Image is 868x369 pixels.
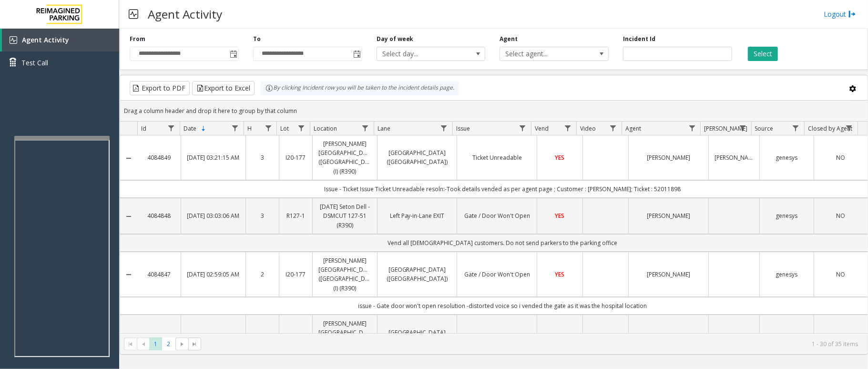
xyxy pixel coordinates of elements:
[378,124,390,133] span: Lane
[137,297,868,315] td: issue - Gate door won't open resolution -distorted voice so i vended the gate as it was the hospi...
[463,211,531,220] a: Gate / Door Won't Open
[543,333,577,342] a: YES
[120,154,137,162] a: Collapse Details
[580,124,596,133] span: Video
[21,58,48,68] span: Test Call
[438,122,450,134] a: Lane Filter Menu
[130,81,190,95] button: Export to PDF
[120,213,137,220] a: Collapse Details
[543,153,577,162] a: YES
[285,153,306,162] a: I20-177
[820,153,862,162] a: NO
[463,333,531,342] a: Validation Error
[705,124,748,133] span: [PERSON_NAME]
[766,211,807,220] a: genesys
[191,340,198,348] span: Go to the last page
[162,338,175,350] span: Page 2
[130,35,145,43] label: From
[141,124,146,133] span: Id
[252,333,273,342] a: 2
[22,35,69,44] span: Agent Activity
[318,256,371,293] a: [PERSON_NAME][GEOGRAPHIC_DATA] ([GEOGRAPHIC_DATA]) (I) (R390)
[143,211,175,220] a: 4084848
[143,333,175,342] a: 4084846
[252,270,273,279] a: 2
[192,81,255,95] button: Export to Excel
[516,122,529,134] a: Issue Filter Menu
[755,124,774,133] span: Source
[685,122,698,134] a: Agent Filter Menu
[143,153,175,162] a: 4084849
[843,122,856,134] a: Closed by Agent Filter Menu
[562,122,574,134] a: Vend Filter Menu
[228,47,238,61] span: Toggle popup
[543,211,577,220] a: YES
[129,2,138,26] img: pageIcon
[820,270,862,279] a: NO
[143,270,175,279] a: 4084847
[187,153,240,162] a: [DATE] 03:21:15 AM
[848,9,856,19] img: logout
[824,9,856,19] a: Logout
[766,153,807,162] a: genesys
[314,124,337,133] span: Location
[178,340,186,348] span: Go to the next page
[463,270,531,279] a: Gate / Door Won't Open
[634,333,703,342] a: [PERSON_NAME]
[500,47,586,61] span: Select agent...
[383,265,451,283] a: [GEOGRAPHIC_DATA] ([GEOGRAPHIC_DATA])
[789,122,802,134] a: Source Filter Menu
[836,154,845,162] span: NO
[318,202,371,230] a: [DATE] Seton Dell - DSMCUT 127-51 (R390)
[143,2,227,26] h3: Agent Activity
[623,35,655,43] label: Incident Id
[463,153,531,162] a: Ticket Unreadable
[377,35,414,43] label: Day of week
[149,338,162,350] span: Page 1
[634,153,703,162] a: [PERSON_NAME]
[748,47,778,61] button: Select
[285,333,306,342] a: I20-177
[500,35,518,43] label: Agent
[188,338,201,351] span: Go to the last page
[266,84,273,92] img: infoIcon.svg
[766,270,807,279] a: genesys
[383,211,451,220] a: Left Pay-in-Lane EXIT
[2,29,119,51] a: Agent Activity
[187,270,240,279] a: [DATE] 02:59:05 AM
[137,234,868,252] td: Vend all [DEMOGRAPHIC_DATA] customers. Do not send parkers to the parking office
[120,122,868,333] div: Data table
[281,124,289,133] span: Lot
[535,124,549,133] span: Vend
[836,212,845,220] span: NO
[555,154,565,162] span: YES
[184,124,196,133] span: Date
[383,328,451,346] a: [GEOGRAPHIC_DATA] ([GEOGRAPHIC_DATA])
[207,340,858,348] kendo-pager-info: 1 - 30 of 35 items
[736,122,749,134] a: Parker Filter Menu
[351,47,362,61] span: Toggle popup
[318,139,371,176] a: [PERSON_NAME][GEOGRAPHIC_DATA] ([GEOGRAPHIC_DATA]) (I) (R390)
[808,124,852,133] span: Closed by Agent
[820,211,862,220] a: NO
[634,270,703,279] a: [PERSON_NAME]
[187,211,240,220] a: [DATE] 03:03:06 AM
[377,47,463,61] span: Select day...
[247,124,252,133] span: H
[285,211,306,220] a: R127-1
[229,122,242,134] a: Date Filter Menu
[137,180,868,198] td: Issue - Ticket Issue Ticket Unreadable resoln:-Took details vended as per agent page ; Customer :...
[318,319,371,356] a: [PERSON_NAME][GEOGRAPHIC_DATA] ([GEOGRAPHIC_DATA]) (I) (R390)
[555,212,565,220] span: YES
[836,270,845,278] span: NO
[766,333,807,342] a: genesys
[456,124,470,133] span: Issue
[165,122,178,134] a: Id Filter Menu
[200,125,207,133] span: Sortable
[10,36,17,44] img: 'icon'
[555,270,565,278] span: YES
[383,148,451,166] a: [GEOGRAPHIC_DATA] ([GEOGRAPHIC_DATA])
[285,270,306,279] a: I20-177
[543,270,577,279] a: YES
[187,333,240,342] a: [DATE] 02:34:58 AM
